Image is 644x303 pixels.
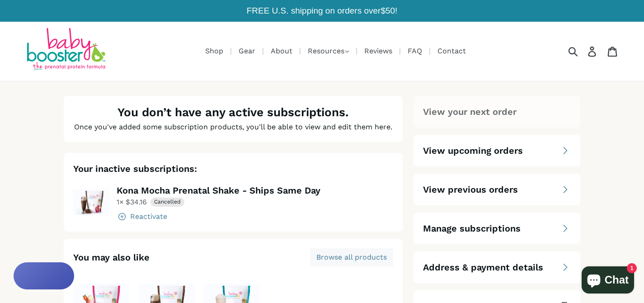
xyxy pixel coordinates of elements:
span: Manage subscriptions [423,222,521,235]
span: View upcoming orders [423,144,523,157]
span: Kona Mocha Prenatal Shake - Ships Same Day [117,185,320,196]
a: FAQ [403,45,427,57]
span: 50 [385,6,395,15]
span: You may also like [73,252,150,263]
div: Reactivate [130,213,167,220]
a: About [266,45,297,57]
span: Reactivate [117,211,167,222]
img: Baby Booster Prenatal Protein Supplements [25,28,106,72]
a: Manage subscriptions [414,213,580,244]
button: Rewards [14,262,74,289]
span: View your next order [423,105,517,118]
span: Once you've added some subscription products, you'll be able to view and edit them here. [74,123,392,131]
input: Search [571,41,596,61]
a: Address & payment details [414,251,580,283]
a: Shop [201,45,228,57]
img: Kona Mocha Prenatal Shake - Ships Same Day [73,189,109,215]
span: Cancelled [154,199,181,206]
inbox-online-store-chat: Shopify online store chat [579,266,637,296]
span: $ [381,6,385,15]
a: View previous orders [414,174,580,205]
span: View previous orders [423,183,518,196]
span: Your inactive subscriptions: [73,163,197,174]
span: 1 × [117,198,124,206]
a: Reviews [360,45,397,57]
a: View your next order [414,96,580,128]
span: Address & payment details [423,261,543,274]
a: Contact [433,45,470,57]
span: You don’t have any active subscriptions. [118,105,348,119]
span: $34.16 [126,198,147,206]
a: Gear [234,45,260,57]
button: Browse all products [310,248,393,266]
a: View upcoming orders [414,135,580,166]
div: Browse all products [316,254,387,261]
button: Resources [303,44,353,58]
